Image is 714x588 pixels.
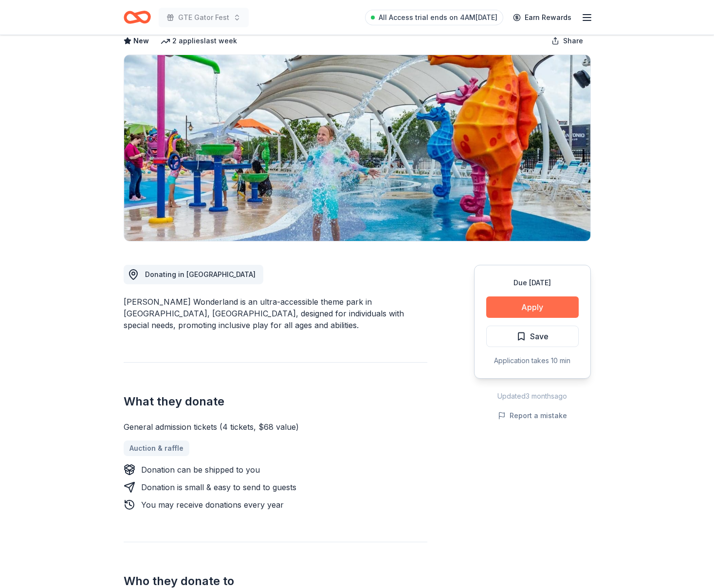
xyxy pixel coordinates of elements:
[124,55,590,241] img: Image for Morgan's Wonderland
[544,31,591,51] button: Share
[486,326,579,347] button: Save
[498,410,567,422] button: Report a mistake
[145,270,256,278] span: Donating in [GEOGRAPHIC_DATA]
[379,12,497,23] span: All Access trial ends on 4AM[DATE]
[161,35,237,47] div: 2 applies last week
[563,35,583,47] span: Share
[474,390,591,402] div: Updated 3 months ago
[141,481,296,493] div: Donation is small & easy to send to guests
[124,296,427,331] div: [PERSON_NAME] Wonderland is an ultra-accessible theme park in [GEOGRAPHIC_DATA], [GEOGRAPHIC_DATA...
[486,277,579,289] div: Due [DATE]
[141,464,260,476] div: Donation can be shipped to you
[133,35,149,47] span: New
[124,441,189,456] a: Auction & raffle
[124,6,151,29] a: Home
[124,394,427,409] h2: What they donate
[365,10,503,25] a: All Access trial ends on 4AM[DATE]
[178,12,229,23] span: GTE Gator Fest
[486,296,579,318] button: Apply
[530,330,549,343] span: Save
[486,355,579,367] div: Application takes 10 min
[159,8,249,27] button: GTE Gator Fest
[507,9,577,26] a: Earn Rewards
[124,421,427,433] div: General admission tickets (4 tickets, $68 value)
[141,499,284,511] div: You may receive donations every year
